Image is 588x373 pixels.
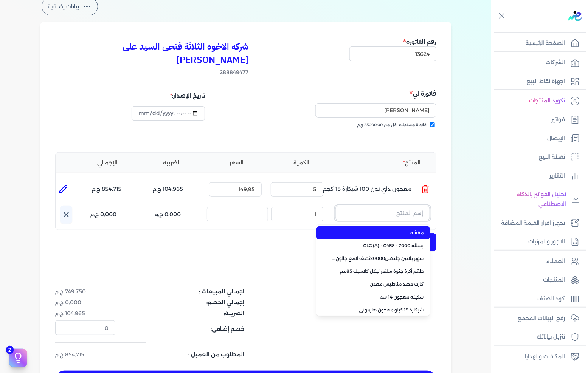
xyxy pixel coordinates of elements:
p: 104.965 ج.م [153,184,183,194]
span: سوبر بلاتين جلتكس20000نصف لامع جالون 2.7 لتر Base A [332,255,424,262]
h5: فاتورة الي [248,88,436,98]
input: رقم الفاتورة [349,46,436,61]
span: طقم أكرة جنوة سلندر نيكل كلاسيك 85مم [332,268,424,275]
span: سكينه معجون 14 سم [332,294,424,300]
button: إسم المنتج [335,206,430,223]
p: 854.715 ج.م [92,184,122,194]
p: المكافات والهدايا [525,352,565,362]
p: الصفحة الرئيسية [526,39,565,48]
span: 2 [6,346,14,354]
a: العملاء [491,254,583,269]
dt: إجمالي الخصم: [120,299,245,306]
span: 288849477 [55,68,249,76]
p: كود الصنف [538,294,565,304]
dd: 854.715 ج.م [55,351,115,359]
div: تاريخ الإصدار: [132,88,205,103]
h3: شركه الاخوه الثلاثة فتحى السيد على [PERSON_NAME] [55,40,249,67]
p: تكويد المنتجات [529,96,565,106]
li: الإجمالي [77,159,138,167]
span: فاتورة مستهلك اقل من 25000.00 ج.م [357,122,427,128]
input: إسم المستهلك [315,103,436,118]
p: الشركات [546,58,565,68]
dt: المطلوب من العميل : [120,351,245,359]
p: التقارير [550,171,565,181]
dd: 0.000 ج.م [55,299,115,306]
p: 0.000 ج.م [90,210,117,220]
span: مقشه [332,229,424,236]
dd: 749.750 ج.م [55,288,115,296]
img: logo [568,11,582,21]
li: الضريبه [141,159,203,167]
a: تحليل الفواتير بالذكاء الاصطناعي [491,187,583,212]
p: 0.000 ج.م [155,210,181,220]
p: معجون داي تون 100 شيكارة 15 كجم [323,179,412,200]
span: شيكارة 15 كيلو معجون هارمونى [332,306,424,313]
p: الإيصال [548,134,565,144]
input: إسم المنتج [335,206,430,220]
a: الاجور والمرتبات [491,234,583,250]
p: نقطة البيع [539,152,565,162]
a: كود الصنف [491,291,583,307]
a: التقارير [491,168,583,184]
dd: 104.965 ج.م [55,310,115,317]
dt: خصم إضافى: [120,320,245,335]
dt: اجمالي المبيعات : [120,288,245,296]
p: العملاء [547,257,565,266]
li: المنتج [335,159,430,167]
a: تكويد المنتجات [491,93,583,109]
a: تجهيز اقرار القيمة المضافة [491,215,583,231]
a: اجهزة نقاط البيع [491,74,583,90]
p: اجهزة نقاط البيع [527,77,565,87]
a: الشركات [491,55,583,71]
p: تنزيل بياناتك [537,332,565,342]
a: الصفحة الرئيسية [491,36,583,51]
ul: إسم المنتج [316,225,430,316]
a: المكافات والهدايا [491,349,583,365]
input: فاتورة مستهلك اقل من 25000.00 ج.م [430,122,435,127]
li: السعر [206,159,268,167]
a: المنتجات [491,272,583,288]
a: فواتير [491,112,583,128]
a: الإيصال [491,131,583,147]
a: رفع البيانات المجمع [491,311,583,327]
button: 2 [9,349,27,367]
li: الكمية [271,159,332,167]
p: الاجور والمرتبات [528,237,565,247]
p: رفع البيانات المجمع [518,314,565,323]
span: بستله 7000 - GLC (A) - G458 [332,242,424,249]
span: كارت مصد مناطيس معدن [332,281,424,288]
a: نقطة البيع [491,149,583,165]
h5: رقم الفاتورة [349,37,436,46]
a: تنزيل بياناتك [491,329,583,345]
p: المنتجات [543,275,565,285]
p: فواتير [552,115,565,125]
p: تجهيز اقرار القيمة المضافة [501,218,565,228]
p: تحليل الفواتير بالذكاء الاصطناعي [495,190,566,209]
dt: الضريبة: [120,310,245,317]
